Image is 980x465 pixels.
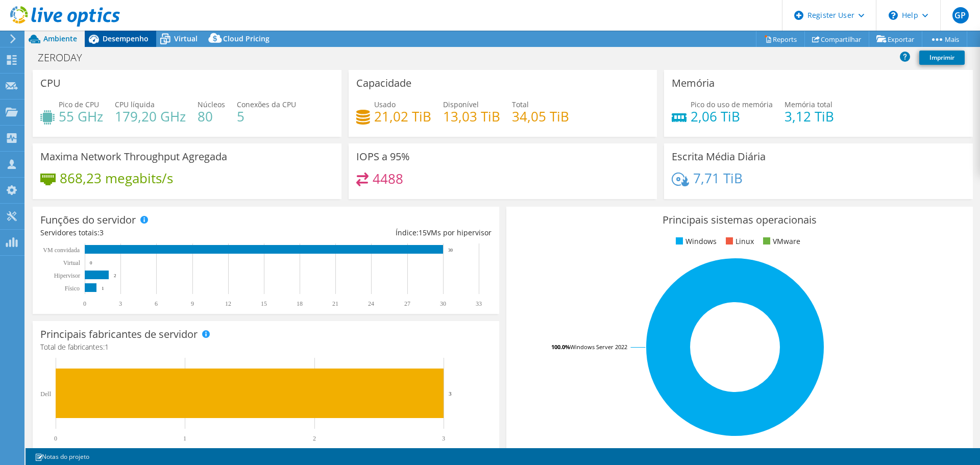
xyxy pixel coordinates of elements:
[198,100,225,109] span: Núcleos
[374,111,431,122] h4: 21,02 TiB
[449,390,452,397] text: 3
[198,111,225,122] h4: 80
[40,329,198,340] h3: Principais fabricantes de servidor
[40,214,136,226] h3: Funções do servidor
[419,228,427,237] span: 15
[114,273,116,278] text: 2
[115,100,155,109] span: CPU líquida
[40,341,492,353] h4: Total de fabricantes:
[672,151,766,162] h3: Escrita Média Diária
[551,343,570,351] tspan: 100.0%
[919,51,965,65] a: Imprimir
[761,236,800,247] li: VMware
[785,100,832,109] span: Memória total
[691,111,773,122] h4: 2,06 TiB
[40,390,51,398] text: Dell
[83,300,86,307] text: 0
[237,100,296,109] span: Conexões da CPU
[373,173,403,184] h4: 4488
[223,34,269,43] span: Cloud Pricing
[261,300,267,307] text: 15
[693,173,743,184] h4: 7,71 TiB
[442,435,445,442] text: 3
[374,100,396,109] span: Usado
[512,111,569,122] h4: 34,05 TiB
[672,78,715,89] h3: Memória
[40,151,227,162] h3: Maxima Network Throughput Agregada
[512,100,529,109] span: Total
[183,435,186,442] text: 1
[43,247,80,254] text: VM convidada
[785,111,834,122] h4: 3,12 TiB
[102,286,104,291] text: 1
[65,285,80,292] tspan: Físico
[723,236,754,247] li: Linux
[448,248,453,253] text: 30
[33,52,98,63] h1: ZERODAY
[105,342,109,352] span: 1
[368,300,374,307] text: 24
[356,151,410,162] h3: IOPS a 95%
[440,300,446,307] text: 30
[59,111,103,122] h4: 55 GHz
[266,227,492,238] div: Índice: VMs por hipervisor
[115,111,186,122] h4: 179,20 GHz
[356,78,411,89] h3: Capacidade
[443,111,500,122] h4: 13,03 TiB
[155,300,158,307] text: 6
[100,228,104,237] span: 3
[54,272,80,279] text: Hipervisor
[119,300,122,307] text: 3
[54,435,57,442] text: 0
[869,31,922,47] a: Exportar
[404,300,410,307] text: 27
[514,214,965,226] h3: Principais sistemas operacionais
[103,34,149,43] span: Desempenho
[756,31,805,47] a: Reports
[191,300,194,307] text: 9
[889,11,898,20] svg: \n
[332,300,338,307] text: 21
[63,259,81,266] text: Virtual
[60,173,173,184] h4: 868,23 megabits/s
[570,343,627,351] tspan: Windows Server 2022
[174,34,198,43] span: Virtual
[673,236,717,247] li: Windows
[691,100,773,109] span: Pico do uso de memória
[59,100,99,109] span: Pico de CPU
[40,78,61,89] h3: CPU
[297,300,303,307] text: 18
[90,260,92,265] text: 0
[237,111,296,122] h4: 5
[40,227,266,238] div: Servidores totais:
[922,31,967,47] a: Mais
[443,100,479,109] span: Disponível
[225,300,231,307] text: 12
[43,34,77,43] span: Ambiente
[313,435,316,442] text: 2
[804,31,869,47] a: Compartilhar
[952,7,969,23] span: GP
[28,450,96,463] a: Notas do projeto
[476,300,482,307] text: 33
